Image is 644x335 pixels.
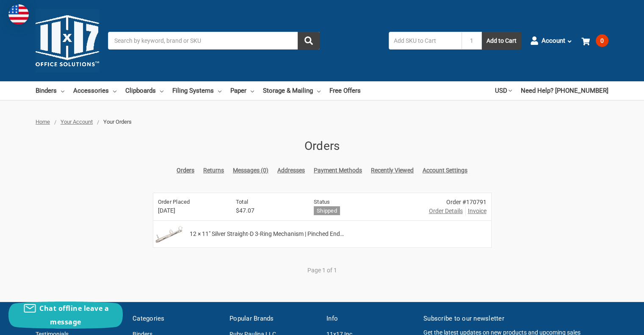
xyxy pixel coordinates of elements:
[263,81,321,100] a: Storage & Mailing
[158,198,222,206] h6: Order Placed
[596,34,608,47] span: 0
[36,119,50,125] a: Home
[429,207,463,216] a: Order Details
[233,166,268,175] a: Messages (0)
[236,206,300,215] span: $47.07
[230,81,254,100] a: Paper
[581,30,608,52] a: 0
[371,166,414,175] a: Recently Viewed
[172,81,221,100] a: Filing Systems
[521,81,608,100] a: Need Help? [PHONE_NUMBER]
[329,81,361,100] a: Free Offers
[236,198,300,206] h6: Total
[153,137,492,155] h1: Orders
[229,314,318,324] h5: Popular Brands
[389,32,462,50] input: Add SKU to Cart
[314,166,362,175] a: Payment Methods
[189,230,343,238] span: 12 × 11" Silver Straight-D 3-Ring Mechanism | Pinched End…
[482,32,521,50] button: Add to Cart
[314,198,414,206] h6: Status
[307,266,337,275] li: Page 1 of 1
[103,119,132,125] span: Your Orders
[530,30,572,52] a: Account
[108,32,320,50] input: Search by keyword, brand or SKU
[39,304,109,327] span: Chat offline leave a message
[133,314,221,324] h5: Categories
[574,312,644,335] iframe: Google Customer Reviews
[73,81,116,100] a: Accessories
[468,207,486,216] span: Invoice
[423,166,467,175] a: Account Settings
[158,206,222,215] span: [DATE]
[277,166,305,175] a: Addresses
[155,224,182,245] img: 11" Silver Straight-D 3-Ring Mechanism | Pinched Ends | No Booster | 1.5" Rings (11x3x1.5)
[495,81,512,100] a: USD
[8,4,29,25] img: duty and tax information for United States
[36,81,64,100] a: Binders
[125,81,163,100] a: Clipboards
[423,314,608,324] h5: Subscribe to our newsletter
[326,314,415,324] h5: Info
[428,198,486,207] div: Order #170791
[61,119,93,125] a: Your Account
[8,302,123,329] button: Chat offline leave a message
[177,166,194,175] a: Orders
[36,9,99,72] img: 11x17.com
[203,166,224,175] a: Returns
[314,206,340,215] h6: Shipped
[542,36,565,46] span: Account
